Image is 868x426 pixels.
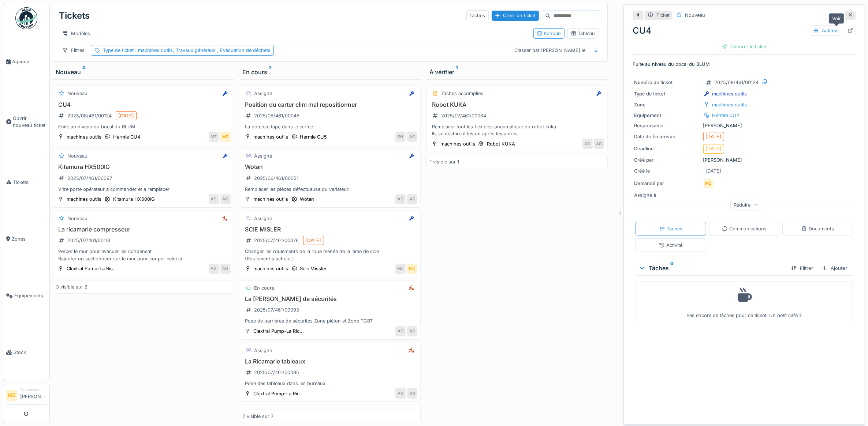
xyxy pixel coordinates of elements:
div: 2025/07/461/00095 [254,369,299,376]
div: AG [582,139,593,149]
div: Communications [722,225,767,232]
div: [DATE] [706,133,722,140]
span: Stock [14,349,46,356]
div: Assigné à [634,192,700,199]
div: La potence tape dans le cartee [243,123,418,130]
div: Pas encore de tâches pour ce ticket. Un petit café ? [640,285,848,319]
div: Documents [801,225,834,232]
div: [DATE] [306,237,321,244]
div: Hermle CU4 [712,112,740,119]
div: 2025/07/461/00093 [254,306,299,313]
div: AG [209,194,219,204]
div: 2025/06/461/00046 [254,112,300,119]
a: Ouvrir nouveau ticket [3,90,49,154]
sup: 2 [82,68,85,76]
div: 2025/07/461/00097 [67,175,112,182]
div: [PERSON_NAME] [634,122,854,129]
div: Nouveau [685,12,705,19]
div: Tâches [466,10,489,21]
div: Pose de barrières de sécurités Zone piéton et Zone TGBT [243,317,418,324]
div: Demandé par [634,180,700,187]
div: [PERSON_NAME] [634,157,854,163]
div: Vitre porte opérateur a commander et a remplacer [56,186,231,193]
div: Ajouter [819,263,850,273]
span: : machines outils, Travaux généraux , Évacuation de déchets [134,48,271,53]
div: Remplacer tout les flexibles pneumatique du robot kuka. Ils se déchirent les un après les autres. [430,123,604,137]
div: Type de ticket [634,90,700,97]
div: 7 visible sur 7 [243,413,274,420]
div: machines outils [254,196,288,203]
div: AG [407,388,417,399]
div: [DATE] [706,167,722,174]
div: AG [407,132,417,142]
span: Équipements [14,292,46,299]
div: Numéro de ticket [634,79,700,86]
div: Fuite au niveau du bocal du BLUM [56,123,231,130]
div: AG [220,264,231,274]
h3: La [PERSON_NAME] de sécurités [243,295,418,302]
a: MZ Technicien[PERSON_NAME] [6,387,46,405]
div: Remplacer les pièces défectueuse du variateur. [243,186,418,193]
span: Zones [12,235,46,242]
div: Wotan [300,196,314,203]
div: MZ [209,132,219,142]
div: Assigné [254,90,272,97]
h3: La ricamarie compresseur [56,226,231,233]
div: Tâches [659,225,682,232]
div: Classer par [PERSON_NAME] le [511,45,589,56]
div: Type de ticket [103,47,271,54]
div: Modèles [59,28,93,39]
div: Voir [829,13,844,24]
div: Scie Missler [300,265,327,272]
div: machines outils [254,133,288,140]
div: AG [209,264,219,274]
h3: Robot KUKA [430,101,604,108]
sup: 1 [456,68,458,76]
h3: CU4 [56,101,231,108]
div: AG [407,194,417,204]
div: Clextral Pump-La Ric... [254,328,304,335]
div: Activité [659,242,682,249]
sup: 7 [269,68,272,76]
div: Clôturer le ticket [719,42,770,52]
div: Changer les roulements de la roue menée de la lame de scie (Roulement à acheter) [243,248,418,262]
div: À vérifier [429,68,605,76]
div: Zone [634,101,700,108]
div: Créé le [634,167,700,174]
div: AG [395,388,406,399]
div: Robot KUKA [487,140,515,147]
div: En cours [254,284,275,291]
div: Filtres [59,45,88,56]
a: Tickets [3,154,49,211]
div: CU4 [633,24,856,37]
div: 1 visible sur 1 [430,158,459,165]
div: Pose des tableaux dans les bureaux [243,380,418,387]
div: machines outils [712,101,747,108]
div: Kitamura HX500IG [113,196,155,203]
h3: La Ricamarie tableaux [243,358,418,365]
div: 2025/06/461/00051 [254,175,299,182]
a: Stock [3,324,49,381]
div: Percer le mur pour évacuer les condensat Rajouter un sectionneur sur le mur pour couper celui ci [56,248,231,262]
div: 2025/08/461/00124 [67,112,112,119]
div: 2025/08/461/00124 [715,79,759,86]
div: 2025/07/461/00076 [254,237,299,244]
div: machines outils [712,90,747,97]
div: Nouveau [67,90,87,97]
div: Filtrer [788,263,816,273]
div: SH [395,132,406,142]
div: Tickets [59,6,90,25]
div: Créer un ticket [492,11,539,20]
div: Hermle CU4 [113,133,140,140]
div: Assigné [254,215,272,222]
div: Clextral Pump-La Ric... [254,390,304,397]
div: machines outils [67,196,101,203]
div: MZ [407,264,417,274]
div: machines outils [67,133,101,140]
div: MZ [220,132,231,142]
div: 3 visible sur 2 [56,283,87,290]
div: Tâches accomplies [441,90,483,97]
div: Nouveau [67,152,87,159]
h3: SCIE MISLER [243,226,418,233]
div: AG [395,326,406,336]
